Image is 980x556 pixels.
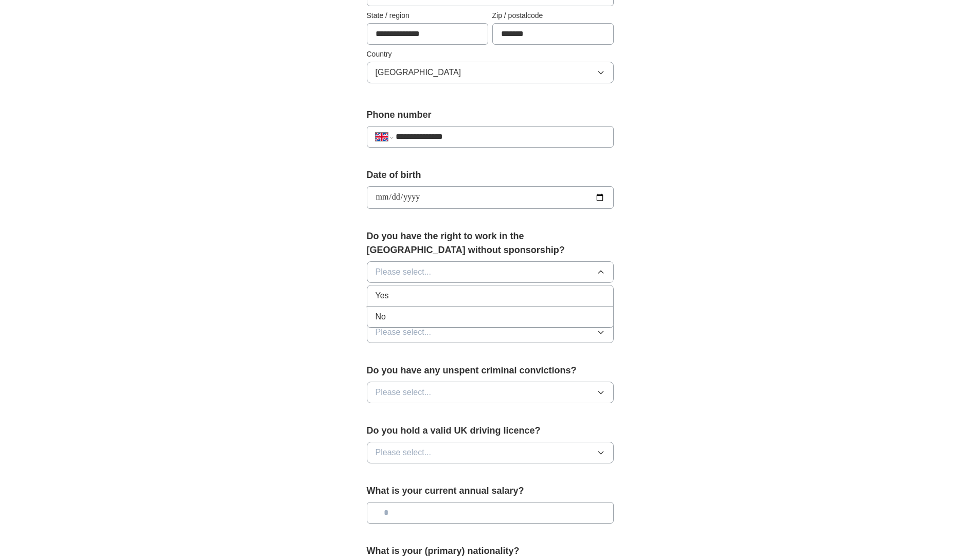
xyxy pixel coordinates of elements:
button: Please select... [367,261,614,283]
label: State / region [367,10,488,21]
label: Do you have the right to work in the [GEOGRAPHIC_DATA] without sponsorship? [367,229,614,257]
label: Do you have any unspent criminal convictions? [367,364,614,378]
button: Please select... [367,442,614,463]
button: [GEOGRAPHIC_DATA] [367,62,614,83]
span: Please select... [376,386,432,399]
span: Please select... [376,446,432,459]
label: Do you hold a valid UK driving licence? [367,424,614,438]
span: [GEOGRAPHIC_DATA] [376,66,461,79]
label: What is your current annual salary? [367,484,614,498]
label: Date of birth [367,168,614,182]
button: Please select... [367,382,614,403]
span: Yes [376,290,389,302]
label: Zip / postalcode [492,10,614,21]
span: No [376,311,386,323]
label: Country [367,49,614,60]
button: Please select... [367,321,614,343]
label: Phone number [367,108,614,122]
span: Please select... [376,326,432,338]
span: Please select... [376,266,432,278]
